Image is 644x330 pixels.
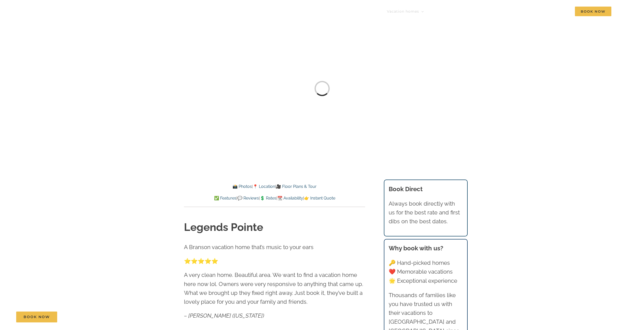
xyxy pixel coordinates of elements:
[277,196,303,201] a: 📆 Availability
[387,6,424,16] a: Vacation homes
[575,7,611,16] span: Book Now
[477,10,503,13] span: Deals & More
[387,6,611,16] nav: Main Menu
[184,271,365,306] p: A very clean home. Beautiful area. We want to find a vacation home here now lol. Owners were very...
[184,195,365,202] p: | | | |
[519,10,531,13] span: About
[260,196,276,201] a: 💲 Rates
[312,79,332,98] div: Loading...
[304,196,335,201] a: 👉 Instant Quote
[24,315,50,319] span: Book Now
[435,10,461,13] span: Things to do
[519,6,536,16] a: About
[389,199,463,226] p: Always book directly with us for the best rate and first dibs on the best dates.
[184,183,365,190] p: | |
[184,257,365,266] p: ⭐️⭐️⭐️⭐️⭐️
[435,6,465,16] a: Things to do
[389,258,463,285] p: 🔑 Hand-picked homes ❤️ Memorable vacations 🌟 Exceptional experience
[33,8,118,19] img: Branson Family Retreats Logo
[233,184,252,189] a: 📸 Photos
[276,184,317,189] a: 🎥 Floor Plans & Tour
[389,185,423,193] b: Book Direct
[184,220,365,235] h1: Legends Pointe
[387,10,419,13] span: Vacation homes
[16,312,57,322] a: Book Now
[214,196,236,201] a: ✅ Features
[237,196,259,201] a: 💬 Reviews
[548,10,564,13] span: Contact
[548,6,564,16] a: Contact
[389,244,463,253] h3: Why book with us?
[253,184,275,189] a: 📍 Location
[477,6,508,16] a: Deals & More
[184,244,314,250] span: A Branson vacation home that’s music to your ears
